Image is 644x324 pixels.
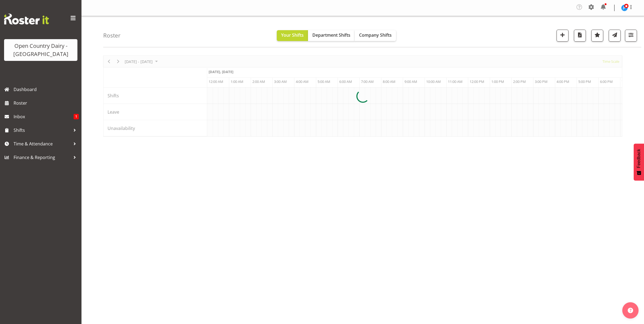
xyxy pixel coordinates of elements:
[636,149,641,168] span: Feedback
[103,32,121,39] h4: Roster
[14,99,79,107] span: Roster
[308,30,355,41] button: Department Shifts
[621,5,628,11] img: jason-porter10044.jpg
[277,30,308,41] button: Your Shifts
[14,85,79,94] span: Dashboard
[10,42,72,58] div: Open Country Dairy - [GEOGRAPHIC_DATA]
[74,114,79,119] span: 1
[281,32,304,38] span: Your Shifts
[312,32,350,38] span: Department Shifts
[625,30,637,42] button: Filter Shifts
[355,30,396,41] button: Company Shifts
[14,126,71,134] span: Shifts
[628,308,633,313] img: help-xxl-2.png
[574,30,586,42] button: Download a PDF of the roster according to the set date range.
[359,32,392,38] span: Company Shifts
[557,30,568,42] button: Add a new shift
[14,153,71,161] span: Finance & Reporting
[14,140,71,148] span: Time & Attendance
[4,14,49,24] img: Rosterit website logo
[634,144,644,180] button: Feedback - Show survey
[609,30,621,42] button: Send a list of all shifts for the selected filtered period to all rostered employees.
[14,113,74,121] span: Inbox
[591,30,603,42] button: Highlight an important date within the roster.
